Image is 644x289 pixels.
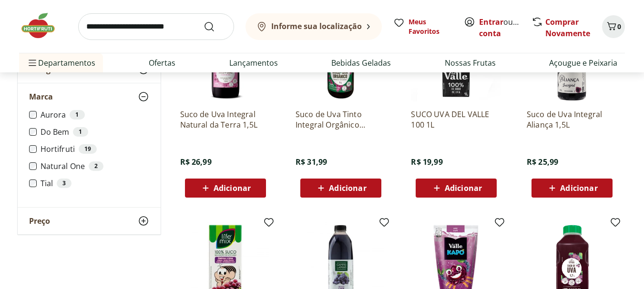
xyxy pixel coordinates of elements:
[18,208,161,234] button: Preço
[409,17,452,36] span: Meus Favoritos
[296,109,386,130] a: Suco de Uva Tinto Integral Orgânico Natural Da Terra 1L
[29,92,53,101] span: Marca
[411,157,442,167] span: R$ 19,99
[411,109,501,130] a: SUCO UVA DEL VALLE 100 1L
[617,22,621,31] span: 0
[27,51,38,74] button: Menu
[331,57,391,69] a: Bebidas Geladas
[300,179,381,198] button: Adicionar
[19,11,67,40] img: Hortifruti
[180,157,212,167] span: R$ 26,99
[549,57,617,69] a: Açougue e Peixaria
[296,157,327,167] span: R$ 31,99
[89,161,103,171] div: 2
[532,179,613,198] button: Adicionar
[180,109,271,130] a: Suco de Uva Integral Natural da Terra 1,5L
[479,17,532,39] a: Criar conta
[479,16,521,39] span: ou
[416,179,497,198] button: Adicionar
[185,179,266,198] button: Adicionar
[445,184,482,192] span: Adicionar
[79,144,97,154] div: 19
[229,57,278,69] a: Lançamentos
[57,179,72,188] div: 3
[527,157,558,167] span: R$ 25,99
[18,110,161,207] div: Marca
[78,13,234,40] input: search
[29,216,50,226] span: Preço
[18,83,161,110] button: Marca
[329,184,366,192] span: Adicionar
[149,57,175,69] a: Ofertas
[41,179,149,188] label: Tial
[560,184,597,192] span: Adicionar
[41,161,149,171] label: Natural One
[602,15,625,38] button: Carrinho
[73,127,88,137] div: 1
[204,21,226,32] button: Submit Search
[271,21,362,31] b: Informe sua localização
[214,184,251,192] span: Adicionar
[70,110,84,120] div: 1
[527,109,617,130] a: Suco de Uva Integral Aliança 1,5L
[545,17,590,39] a: Comprar Novamente
[27,51,95,74] span: Departamentos
[393,17,452,36] a: Meus Favoritos
[41,127,149,137] label: Do Bem
[41,144,149,154] label: Hortifruti
[245,13,382,40] button: Informe sua localização
[479,17,503,27] a: Entrar
[445,57,496,69] a: Nossas Frutas
[41,110,149,120] label: Aurora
